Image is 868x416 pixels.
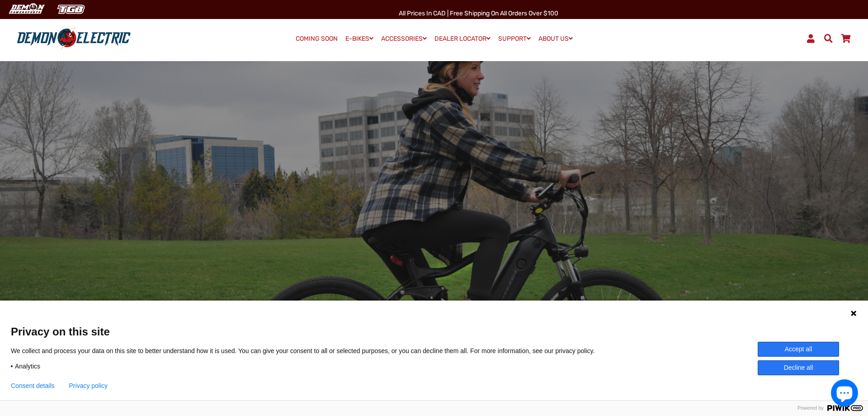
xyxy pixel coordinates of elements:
[11,382,55,389] button: Consent details
[758,360,839,375] button: Decline all
[828,379,861,409] inbox-online-store-chat: Shopify online store chat
[14,27,134,50] img: Demon Electric logo
[11,347,608,355] p: We collect and process your data on this site to better understand how it is used. You can give y...
[292,33,341,45] a: COMING SOON
[495,32,534,45] a: SUPPORT
[399,10,558,17] span: All Prices in CAD | Free shipping on all orders over $100
[15,362,40,370] span: Analytics
[69,382,108,389] a: Privacy policy
[342,32,377,45] a: E-BIKES
[794,405,827,411] span: Powered by
[52,2,90,17] img: TGB Canada
[11,325,857,338] span: Privacy on this site
[378,32,430,45] a: ACCESSORIES
[758,342,839,357] button: Accept all
[535,32,576,45] a: ABOUT US
[431,32,494,45] a: DEALER LOCATOR
[5,2,48,17] img: Demon Electric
